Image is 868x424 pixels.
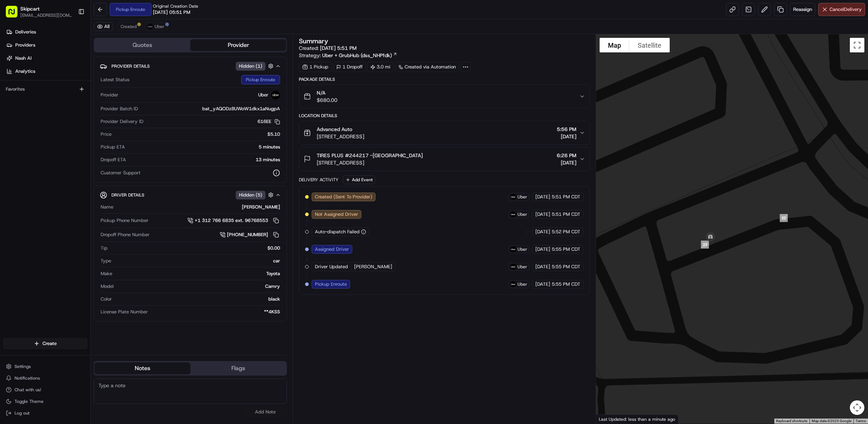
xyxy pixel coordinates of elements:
[552,211,580,218] span: 5:51 PM CDT
[3,39,90,51] a: Providers
[100,189,281,201] button: Driver DetailsHidden (5)
[812,419,851,423] span: Map data ©2025 Google
[111,192,144,198] span: Driver Details
[395,62,459,72] div: Created via Automation
[698,238,712,251] div: 23
[72,123,88,129] span: Pylon
[101,231,150,238] span: Dropoff Phone Number
[552,246,580,253] span: 5:55 PM CDT
[510,211,516,217] img: uber-new-logo.jpeg
[7,70,20,83] img: 1736555255976-a54dd68f-1ca7-489b-9aae-adbdc363a1c4
[129,156,280,163] div: 13 minutes
[25,77,92,83] div: We're available if you need us!
[15,42,35,48] span: Providers
[596,415,678,424] div: Last Updated: less than a minute ago
[850,38,864,52] button: Toggle fullscreen view
[557,159,576,166] span: [DATE]
[15,387,41,393] span: Chat with us!
[510,194,516,200] img: uber-new-logo.jpeg
[510,264,516,270] img: uber-new-logo.jpeg
[315,281,347,288] span: Pickup Enroute
[776,419,807,424] button: Keyboard shortcuts
[3,408,88,418] button: Log out
[123,72,132,80] button: Start new chat
[190,362,286,374] button: Flags
[3,385,88,395] button: Chat with us!
[101,245,108,251] span: Tip
[15,364,31,369] span: Settings
[557,133,576,140] span: [DATE]
[236,62,275,71] button: Hidden (1)
[20,12,72,18] span: [EMAIL_ADDRESS][DOMAIN_NAME]
[7,106,13,112] div: 📗
[115,296,280,302] div: black
[367,62,394,72] div: 3.0 mi
[777,211,791,225] div: 22
[299,147,589,171] button: TIRES PLUS #244217 -[GEOGRAPHIC_DATA][STREET_ADDRESS]6:26 PM[DATE]
[629,38,670,52] button: Show satellite imagery
[518,246,527,252] span: Uber
[195,217,268,224] span: +1 312 766 6835 ext. 96768553
[535,194,550,200] span: [DATE]
[322,52,392,59] span: Uber + GrubHub (dss_NHPfdk)
[3,3,75,20] button: Skipcart[EMAIL_ADDRESS][DOMAIN_NAME]
[239,192,262,198] span: Hidden ( 5 )
[236,190,275,199] button: Hidden (5)
[101,217,149,224] span: Pickup Phone Number
[117,283,280,290] div: Camry
[299,62,332,72] div: 1 Pickup
[793,6,812,13] span: Reassign
[115,270,280,277] div: Toyota
[3,52,90,64] a: Nash AI
[114,258,280,264] div: car
[7,29,132,41] p: Welcome 👋
[7,7,22,22] img: Nash
[101,156,126,163] span: Dropoff ETA
[190,39,286,51] button: Provider
[257,118,280,125] button: 616EE
[4,103,58,116] a: 📗Knowledge Base
[101,270,112,277] span: Make
[101,131,111,138] span: Price
[220,231,280,239] a: [PHONE_NUMBER]
[790,3,815,16] button: Reassign
[227,231,268,238] span: [PHONE_NUMBER]
[25,70,119,77] div: Start new chat
[19,47,120,55] input: Clear
[187,217,280,225] a: +1 312 766 6835 ext. 96768553
[299,177,338,183] div: Delivery Activity
[15,375,40,381] span: Notifications
[101,118,143,125] span: Provider Delivery ID
[317,89,337,96] span: N/A
[3,396,88,407] button: Toggle Theme
[155,24,165,29] span: Uber
[552,281,580,288] span: 5:55 PM CDT
[315,229,360,235] span: Auto-dispatch Failed
[101,76,129,83] span: Latest Status
[315,246,349,253] span: Assigned Driver
[3,373,88,383] button: Notifications
[299,44,357,52] span: Created:
[315,211,358,218] span: Not Assigned Driver
[100,60,281,72] button: Provider DetailsHidden (1)
[535,263,550,270] span: [DATE]
[116,204,280,210] div: [PERSON_NAME]
[518,211,527,217] span: Uber
[117,22,140,31] button: Created
[3,83,88,95] div: Favorites
[299,38,328,44] h3: Summary
[600,38,629,52] button: Show street map
[354,263,392,270] span: [PERSON_NAME]
[518,194,527,200] span: Uber
[598,414,622,424] a: Open this area in Google Maps (opens a new window)
[110,245,280,251] div: $0.00
[299,121,589,144] button: Advanced Auto[STREET_ADDRESS]5:56 PM[DATE]
[320,45,357,51] span: [DATE] 5:51 PM
[58,103,119,116] a: 💻API Documentation
[850,400,864,415] button: Map camera controls
[343,175,375,184] button: Add Event
[202,106,280,112] span: bat_yAQODz8UWoW1dkx1aNugpA
[153,9,190,16] span: [DATE] 05:51 PM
